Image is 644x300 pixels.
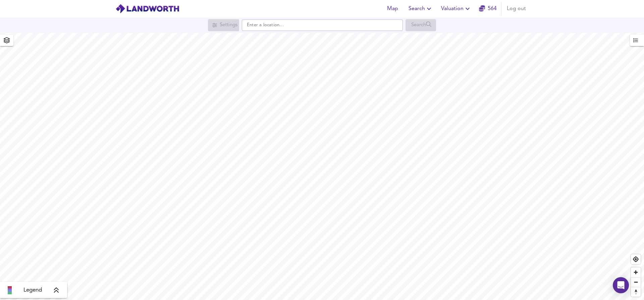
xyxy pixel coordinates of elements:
a: 564 [479,4,497,13]
span: Log out [507,4,526,13]
button: Reset bearing to north [631,287,641,297]
button: Zoom out [631,277,641,287]
span: Search [409,4,433,13]
span: Zoom out [631,277,641,287]
span: Valuation [441,4,472,13]
button: Find my location [631,254,641,264]
div: Search for a location first or explore the map [208,19,239,31]
button: Log out [504,2,529,15]
button: Valuation [438,2,474,15]
div: Search for a location first or explore the map [406,19,436,31]
button: Zoom in [631,267,641,277]
input: Enter a location... [242,19,403,31]
span: Legend [23,286,42,294]
span: Map [384,4,400,13]
button: Search [406,2,436,15]
div: Open Intercom Messenger [613,277,629,293]
button: 564 [477,2,498,15]
button: Map [382,2,403,15]
img: logo [115,4,179,14]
